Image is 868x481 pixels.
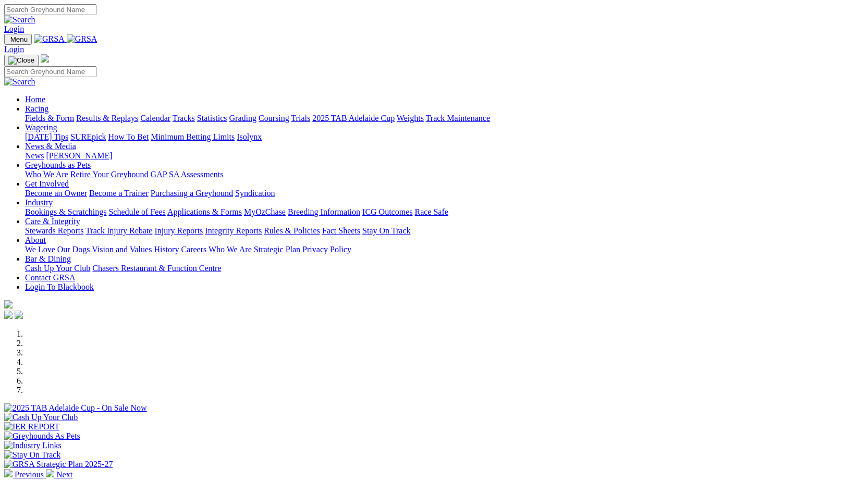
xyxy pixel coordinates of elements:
[25,282,94,291] a: Login To Blackbook
[4,66,96,77] input: Search
[8,56,34,65] img: Close
[362,207,412,216] a: ICG Outcomes
[4,469,13,477] img: chevron-left-pager-white.svg
[25,236,46,244] a: About
[288,207,360,216] a: Breeding Information
[25,95,45,104] a: Home
[70,170,149,179] a: Retire Your Greyhound
[25,198,53,207] a: Industry
[10,35,28,43] span: Menu
[173,114,195,122] a: Tracks
[15,311,23,319] img: twitter.svg
[25,151,44,160] a: News
[237,132,262,141] a: Isolynx
[4,55,39,66] button: Toggle navigation
[254,245,300,254] a: Strategic Plan
[34,34,65,44] img: GRSA
[151,132,235,141] a: Minimum Betting Limits
[154,226,203,235] a: Injury Reports
[397,114,424,122] a: Weights
[4,77,35,87] img: Search
[4,311,13,319] img: facebook.svg
[25,273,75,282] a: Contact GRSA
[108,207,165,216] a: Schedule of Fees
[205,226,262,235] a: Integrity Reports
[46,470,72,479] a: Next
[264,226,320,235] a: Rules & Policies
[25,264,864,273] div: Bar & Dining
[25,226,864,236] div: Care & Integrity
[76,114,138,122] a: Results & Replays
[4,34,32,45] button: Toggle navigation
[235,189,275,198] a: Syndication
[4,431,80,441] img: Greyhounds As Pets
[25,170,68,179] a: Who We Are
[70,132,106,141] a: SUREpick
[25,114,74,122] a: Fields & Form
[25,114,864,123] div: Racing
[25,217,80,226] a: Care & Integrity
[197,114,227,122] a: Statistics
[209,245,252,254] a: Who We Are
[25,264,90,273] a: Cash Up Your Club
[92,245,152,254] a: Vision and Values
[229,114,256,122] a: Grading
[25,170,864,179] div: Greyhounds as Pets
[89,189,149,198] a: Become a Trainer
[4,470,46,479] a: Previous
[41,54,49,63] img: logo-grsa-white.png
[25,151,864,161] div: News & Media
[85,226,152,235] a: Track Injury Rebate
[4,460,113,469] img: GRSA Strategic Plan 2025-27
[15,470,44,479] span: Previous
[154,245,179,254] a: History
[151,170,224,179] a: GAP SA Assessments
[4,15,35,24] img: Search
[25,142,76,151] a: News & Media
[4,24,24,33] a: Login
[25,161,91,169] a: Greyhounds as Pets
[4,300,13,309] img: logo-grsa-white.png
[167,207,242,216] a: Applications & Forms
[312,114,395,122] a: 2025 TAB Adelaide Cup
[181,245,206,254] a: Careers
[414,207,448,216] a: Race Safe
[25,179,69,188] a: Get Involved
[4,45,24,54] a: Login
[25,132,864,142] div: Wagering
[25,226,83,235] a: Stewards Reports
[4,450,60,460] img: Stay On Track
[46,151,112,160] a: [PERSON_NAME]
[4,441,62,450] img: Industry Links
[4,4,96,15] input: Search
[25,245,864,254] div: About
[4,403,147,413] img: 2025 TAB Adelaide Cup - On Sale Now
[151,189,233,198] a: Purchasing a Greyhound
[25,123,57,132] a: Wagering
[362,226,410,235] a: Stay On Track
[25,189,864,198] div: Get Involved
[25,104,48,113] a: Racing
[108,132,149,141] a: How To Bet
[56,470,72,479] span: Next
[25,245,90,254] a: We Love Our Dogs
[259,114,289,122] a: Coursing
[46,469,54,477] img: chevron-right-pager-white.svg
[291,114,310,122] a: Trials
[322,226,360,235] a: Fact Sheets
[140,114,170,122] a: Calendar
[25,254,71,263] a: Bar & Dining
[426,114,490,122] a: Track Maintenance
[25,132,68,141] a: [DATE] Tips
[4,422,59,431] img: IER REPORT
[25,207,106,216] a: Bookings & Scratchings
[67,34,97,44] img: GRSA
[25,189,87,198] a: Become an Owner
[92,264,221,273] a: Chasers Restaurant & Function Centre
[4,413,78,422] img: Cash Up Your Club
[302,245,351,254] a: Privacy Policy
[244,207,286,216] a: MyOzChase
[25,207,864,217] div: Industry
